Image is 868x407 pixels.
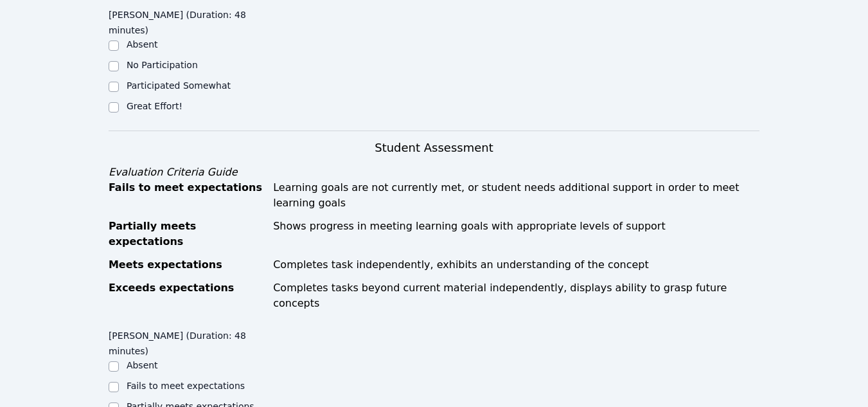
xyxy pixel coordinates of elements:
[127,39,158,50] label: Absent
[109,219,265,249] div: Partially meets expectations
[273,219,759,249] div: Shows progress in meeting learning goals with appropriate levels of support
[109,257,265,273] div: Meets expectations
[127,381,245,391] label: Fails to meet expectations
[109,3,271,38] legend: [PERSON_NAME] (Duration: 48 minutes)
[273,280,759,311] div: Completes tasks beyond current material independently, displays ability to grasp future concepts
[127,360,158,370] label: Absent
[127,60,198,70] label: No Participation
[127,80,231,91] label: Participated Somewhat
[273,180,759,211] div: Learning goals are not currently met, or student needs additional support in order to meet learni...
[109,165,759,180] div: Evaluation Criteria Guide
[109,324,271,359] legend: [PERSON_NAME] (Duration: 48 minutes)
[109,139,759,157] h3: Student Assessment
[273,257,759,273] div: Completes task independently, exhibits an understanding of the concept
[109,180,265,211] div: Fails to meet expectations
[127,101,182,111] label: Great Effort!
[109,280,265,311] div: Exceeds expectations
